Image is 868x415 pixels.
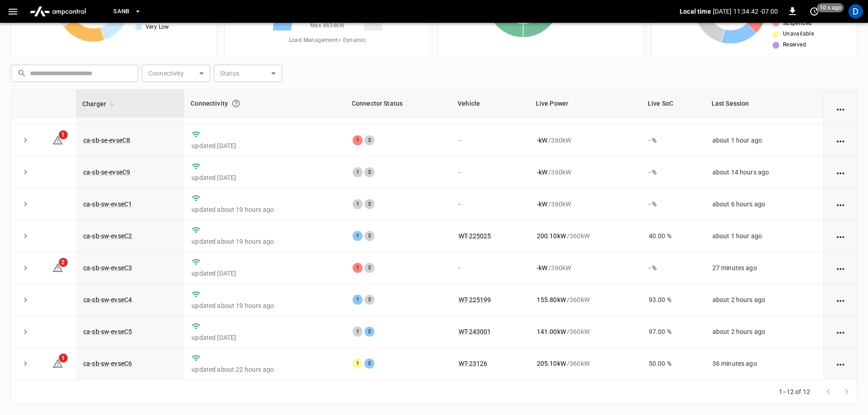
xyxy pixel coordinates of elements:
[353,167,363,177] div: 1
[364,167,374,177] div: 2
[705,124,823,156] td: about 1 hour ago
[19,325,32,338] button: expand row
[537,136,634,145] div: / 360 kW
[228,95,244,112] button: Connection between the charger and our software.
[451,156,530,188] td: -
[783,41,806,50] span: Reserved
[353,295,363,305] div: 1
[83,296,132,303] a: ca-sb-sw-evseC4
[705,252,823,284] td: 27 minutes ago
[537,231,566,241] p: 200.10 kW
[537,168,547,177] p: - kW
[364,135,374,145] div: 2
[705,90,823,118] th: Last Session
[641,90,705,118] th: Live SoC
[59,258,68,267] span: 2
[537,359,634,368] div: / 360 kW
[537,200,634,209] div: / 360 kW
[19,133,32,147] button: expand row
[353,231,363,241] div: 1
[680,7,711,16] p: Local time
[83,328,132,335] a: ca-sb-sw-evseC5
[83,169,130,176] a: ca-sb-se-evseC9
[19,165,32,179] button: expand row
[537,168,634,177] div: / 360 kW
[364,263,374,273] div: 2
[451,90,530,118] th: Vehicle
[52,359,63,367] a: 1
[835,168,846,177] div: action cell options
[83,232,132,240] a: ca-sb-sw-evseC2
[641,348,705,380] td: 50.00 %
[192,237,338,246] p: updated about 19 hours ago
[192,205,338,214] p: updated about 19 hours ago
[835,136,846,145] div: action cell options
[835,231,846,241] div: action cell options
[192,365,338,374] p: updated about 22 hours ago
[705,316,823,348] td: about 2 hours ago
[537,231,634,241] div: / 360 kW
[353,199,363,209] div: 1
[705,188,823,220] td: about 6 hours ago
[192,269,338,278] p: updated [DATE]
[59,130,68,139] span: 1
[713,7,778,16] p: [DATE] 11:34:42 -07:00
[19,197,32,211] button: expand row
[848,4,863,19] div: profile-icon
[83,360,132,367] a: ca-sb-sw-evseC6
[364,327,374,337] div: 2
[705,284,823,316] td: about 2 hours ago
[353,263,363,273] div: 1
[353,359,363,369] div: 1
[807,4,822,19] button: set refresh interval
[459,360,487,367] a: WT-23126
[19,261,32,275] button: expand row
[345,90,451,118] th: Connector Status
[835,359,846,368] div: action cell options
[641,220,705,252] td: 40.00 %
[19,293,32,307] button: expand row
[451,252,530,284] td: -
[783,19,812,28] span: Suspended
[537,200,547,209] p: - kW
[835,200,846,209] div: action cell options
[779,387,811,396] p: 1–12 of 12
[364,359,374,369] div: 2
[835,104,846,113] div: action cell options
[459,232,491,240] a: WT-225025
[835,263,846,272] div: action cell options
[364,295,374,305] div: 2
[192,301,338,310] p: updated about 19 hours ago
[113,6,130,17] span: SanB
[537,263,634,272] div: / 360 kW
[146,23,169,32] span: Very Low
[110,3,145,20] button: SanB
[705,220,823,252] td: about 1 hour ago
[537,295,566,304] p: 155.80 kW
[83,137,130,144] a: ca-sb-se-evseC8
[641,124,705,156] td: - %
[19,229,32,243] button: expand row
[192,173,338,182] p: updated [DATE]
[364,231,374,241] div: 2
[705,156,823,188] td: about 14 hours ago
[835,295,846,304] div: action cell options
[537,263,547,272] p: - kW
[353,135,363,145] div: 1
[26,3,90,20] img: ampcontrol.io logo
[289,36,366,45] span: Load Management = Dynamic
[451,188,530,220] td: -
[783,30,814,39] span: Unavailable
[52,264,63,271] a: 2
[817,3,844,12] span: 10 s ago
[192,141,338,150] p: updated [DATE]
[451,124,530,156] td: -
[52,136,63,143] a: 1
[459,296,491,303] a: WT-225199
[537,359,566,368] p: 205.10 kW
[310,21,344,31] span: Max. 4634 kW
[83,264,132,272] a: ca-sb-sw-evseC3
[537,136,547,145] p: - kW
[537,295,634,304] div: / 360 kW
[641,316,705,348] td: 97.00 %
